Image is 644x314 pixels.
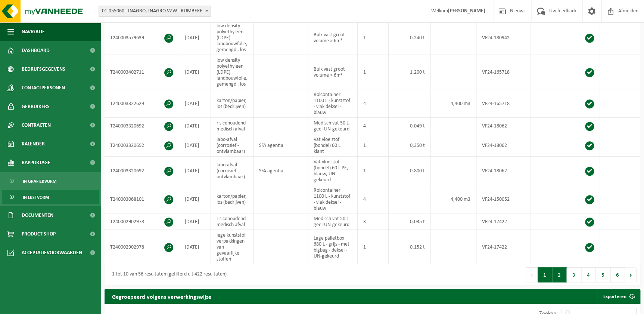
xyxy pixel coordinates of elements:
td: low density polyethyleen (LDPE) landbouwfolie, gemengd , los [211,21,253,55]
td: T240003402711 [105,55,179,89]
td: [DATE] [179,118,211,134]
button: 1 [538,267,552,282]
td: VF24-17422 [476,230,531,264]
td: 0,152 t [389,230,431,264]
td: risicohoudend medisch afval [211,118,253,134]
td: [DATE] [179,21,211,55]
button: 5 [596,267,610,282]
td: 4 [358,185,389,213]
td: [DATE] [179,89,211,118]
button: Next [625,267,637,282]
span: Product Shop [22,225,56,243]
a: In grafiekvorm [2,174,99,188]
td: Vat vloeistof (bondel) 60 L PE, blauw, UN-gekeurd [308,157,358,185]
td: Bulk vast groot volume > 6m³ [308,21,358,55]
td: 0,240 t [389,21,431,55]
td: 1 [358,134,389,157]
span: In grafiekvorm [23,174,56,188]
span: Documenten [22,206,53,225]
span: 01-055060 - INAGRO, INAGRO VZW - RUMBEKE [99,6,211,17]
span: Dashboard [22,41,50,60]
td: T240003320692 [105,134,179,157]
td: [DATE] [179,213,211,230]
strong: [PERSON_NAME] [448,8,485,14]
td: T240003579639 [105,21,179,55]
a: In lijstvorm [2,190,99,204]
span: Kalender [22,135,45,153]
div: 1 tot 10 van 56 resultaten (gefilterd uit 422 resultaten) [108,268,227,281]
span: In lijstvorm [23,190,49,204]
td: risicohoudend medisch afval [211,213,253,230]
td: VF24-18062 [476,157,531,185]
td: [DATE] [179,157,211,185]
td: T240002902978 [105,213,179,230]
td: 0,049 t [389,118,431,134]
span: Rapportage [22,153,50,172]
td: SFA agentia [253,157,308,185]
td: lege kunststof verpakkingen van gevaarlijke stoffen [211,230,253,264]
td: [DATE] [179,230,211,264]
td: 0,800 t [389,157,431,185]
td: SFA agentia [253,134,308,157]
td: karton/papier, los (bedrijven) [211,185,253,213]
td: [DATE] [179,185,211,213]
td: VF24-17422 [476,213,531,230]
td: Medisch vat 50 L-geel-UN-gekeurd [308,118,358,134]
td: 4 [358,118,389,134]
td: 0,350 t [389,134,431,157]
td: VF24-18062 [476,134,531,157]
td: 1,200 t [389,55,431,89]
span: Navigatie [22,22,45,41]
button: Previous [526,267,538,282]
span: Acceptatievoorwaarden [22,243,82,262]
td: 1 [358,55,389,89]
td: [DATE] [179,134,211,157]
td: low density polyethyleen (LDPE) landbouwfolie, gemengd , los [211,55,253,89]
h2: Gegroepeerd volgens verwerkingswijze [105,289,219,304]
td: 1 [358,157,389,185]
td: Rolcontainer 1100 L - kunststof - vlak deksel - blauw [308,185,358,213]
td: VF24-180942 [476,21,531,55]
td: karton/papier, los (bedrijven) [211,89,253,118]
td: VF24-165718 [476,89,531,118]
td: VF24-165718 [476,55,531,89]
button: 6 [610,267,625,282]
a: Exporteren [597,289,640,304]
td: T240003320692 [105,118,179,134]
td: 0,035 t [389,213,431,230]
button: 4 [581,267,596,282]
td: Vat vloeistof (bondel) 60 L klant [308,134,358,157]
td: T240002902978 [105,230,179,264]
td: 4,400 m3 [431,89,476,118]
td: VF24-18062 [476,118,531,134]
td: VF24-150052 [476,185,531,213]
td: 1 [358,230,389,264]
td: Lage palletbox 680 L - grijs - met bigbag - deksel - UN-gekeurd [308,230,358,264]
td: [DATE] [179,55,211,89]
td: Rolcontainer 1100 L - kunststof - vlak deksel - blauw [308,89,358,118]
td: T240003068101 [105,185,179,213]
span: Contracten [22,116,51,135]
span: Gebruikers [22,97,50,116]
button: 2 [552,267,567,282]
td: T240003320692 [105,157,179,185]
td: 1 [358,21,389,55]
td: 4,400 m3 [431,185,476,213]
td: labo-afval (corrosief - ontvlambaar) [211,134,253,157]
span: Contactpersonen [22,78,65,97]
td: Medisch vat 50 L-geel-UN-gekeurd [308,213,358,230]
td: 3 [358,213,389,230]
td: labo-afval (corrosief - ontvlambaar) [211,157,253,185]
span: Bedrijfsgegevens [22,60,65,78]
button: 3 [567,267,581,282]
td: Bulk vast groot volume > 6m³ [308,55,358,89]
td: T240003322629 [105,89,179,118]
span: 01-055060 - INAGRO, INAGRO VZW - RUMBEKE [99,6,211,16]
td: 4 [358,89,389,118]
